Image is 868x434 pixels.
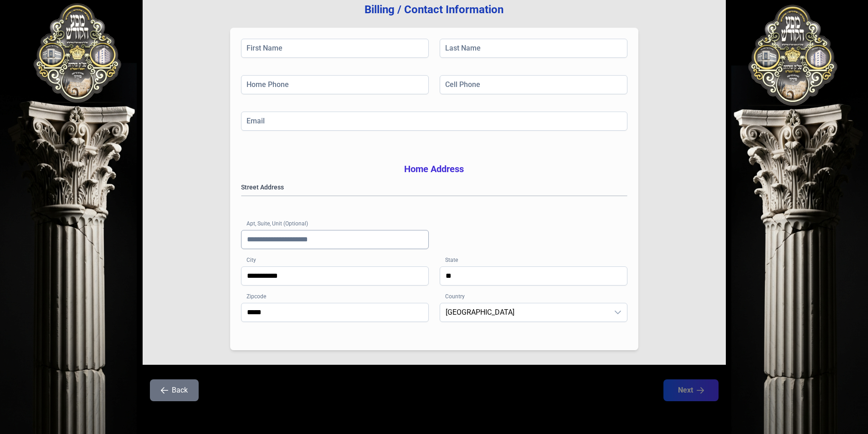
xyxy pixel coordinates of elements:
div: dropdown trigger [609,303,627,322]
button: Next [663,379,719,401]
button: Back [150,379,199,401]
h3: Home Address [241,163,627,175]
h3: Billing / Contact Information [157,2,711,17]
span: United States [440,303,609,322]
label: Street Address [241,183,627,192]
